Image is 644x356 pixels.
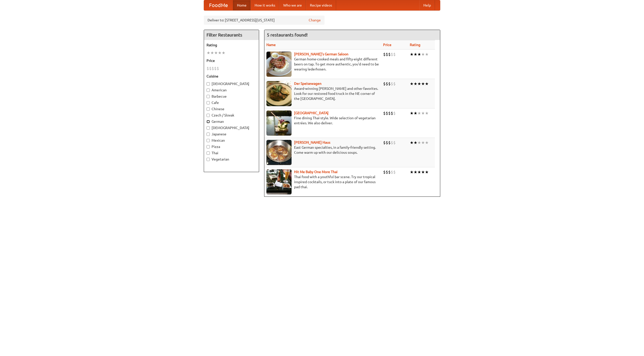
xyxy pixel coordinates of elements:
li: $ [383,140,386,145]
li: $ [391,81,393,87]
input: [DEMOGRAPHIC_DATA] [207,82,210,86]
a: FoodMe [204,0,233,10]
li: $ [386,81,388,87]
img: speisewagen.jpg [266,81,292,106]
li: $ [388,140,391,145]
a: Recipe videos [306,0,336,10]
li: $ [383,110,386,116]
li: $ [386,110,388,116]
li: ★ [410,81,414,87]
li: ★ [425,110,429,116]
li: $ [217,66,219,71]
li: $ [388,169,391,175]
li: $ [391,140,393,145]
li: ★ [425,52,429,57]
img: satay.jpg [266,110,292,136]
li: $ [393,110,396,116]
li: $ [393,52,396,57]
li: ★ [425,140,429,145]
a: Price [383,43,391,47]
li: ★ [414,81,417,87]
a: Home [233,0,251,10]
li: $ [386,169,388,175]
label: Mexican [207,138,256,143]
h5: Rating [207,43,256,48]
input: Czech / Slovak [207,114,210,117]
li: $ [386,140,388,145]
a: Change [309,18,321,23]
li: $ [214,66,217,71]
a: Who we are [279,0,306,10]
li: ★ [410,110,414,116]
li: ★ [210,50,214,56]
li: $ [393,81,396,87]
input: Chinese [207,107,210,111]
li: ★ [207,50,210,56]
li: ★ [414,169,417,175]
ng-pluralize: 5 restaurants found! [267,32,308,37]
p: Fine dining Thai-style. Wide selection of vegetarian entrées. We also deliver. [266,115,379,126]
li: ★ [417,52,421,57]
a: Help [419,0,435,10]
input: American [207,89,210,92]
a: Rating [410,43,420,47]
a: [PERSON_NAME]'s German Saloon [294,52,348,56]
a: How it works [251,0,279,10]
li: $ [388,52,391,57]
a: Hit Me Baby One More Thai [294,170,338,174]
li: $ [386,52,388,57]
input: Vegetarian [207,158,210,161]
li: ★ [410,52,414,57]
li: ★ [417,81,421,87]
li: ★ [425,81,429,87]
input: [DEMOGRAPHIC_DATA] [207,126,210,130]
input: Thai [207,151,210,155]
li: ★ [414,140,417,145]
li: ★ [410,169,414,175]
li: $ [209,66,212,71]
p: Award-winning [PERSON_NAME] and other favorites. Look for our restored food truck in the NE corne... [266,86,379,101]
label: [DEMOGRAPHIC_DATA] [207,125,256,130]
img: kohlhaus.jpg [266,140,292,165]
li: $ [393,169,396,175]
p: German home-cooked meals and fifty-eight different beers on tap. To get more authentic, you'd nee... [266,57,379,72]
li: ★ [222,50,225,56]
label: [DEMOGRAPHIC_DATA] [207,81,256,86]
label: Vegetarian [207,157,256,162]
p: Thai food with a youthful bar scene. Try our tropical inspired cocktails, or tuck into a plate of... [266,174,379,189]
li: ★ [421,52,425,57]
li: ★ [417,169,421,175]
input: Pizza [207,145,210,148]
li: ★ [417,140,421,145]
label: Cafe [207,100,256,105]
li: ★ [214,50,218,56]
label: Czech / Slovak [207,113,256,118]
p: East German specialties, in a family-friendly setting. Come warm up with our delicious soups. [266,145,379,155]
li: ★ [414,110,417,116]
li: ★ [421,169,425,175]
li: $ [212,66,214,71]
a: Der Speisewagen [294,82,321,86]
input: Cafe [207,101,210,104]
li: ★ [218,50,222,56]
h5: Cuisine [207,74,256,79]
li: $ [391,52,393,57]
h4: Filter Restaurants [204,30,259,40]
img: esthers.jpg [266,52,292,77]
a: [PERSON_NAME] Haus [294,140,330,144]
a: Name [266,43,276,47]
label: Thai [207,150,256,155]
input: Barbecue [207,95,210,98]
li: $ [383,169,386,175]
label: German [207,119,256,124]
li: $ [383,52,386,57]
li: ★ [421,140,425,145]
li: $ [391,169,393,175]
li: $ [391,110,393,116]
input: German [207,120,210,123]
label: Japanese [207,132,256,137]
